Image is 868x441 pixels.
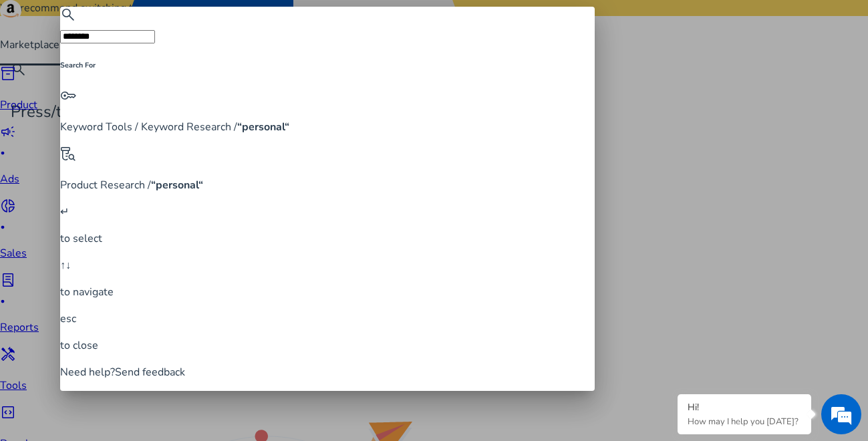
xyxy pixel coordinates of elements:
[237,120,289,134] b: “personal“
[60,146,76,162] span: lab_research
[60,204,69,219] span: ↵
[65,258,71,273] span: ↓
[60,88,76,104] span: key
[60,311,76,326] span: esc
[60,258,65,273] span: ↑
[60,60,595,71] h6: Search For
[115,365,185,380] span: Send feedback
[60,337,595,353] p: to close
[60,364,595,380] p: Need help?
[688,401,801,414] div: Hi!
[60,177,595,193] p: Product Research /
[60,119,595,135] p: Keyword Tools / Keyword Research /
[151,178,203,192] b: “personal“
[60,231,595,247] p: to select
[60,7,76,23] span: search
[60,284,595,300] p: to navigate
[688,416,801,428] p: How may I help you today?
